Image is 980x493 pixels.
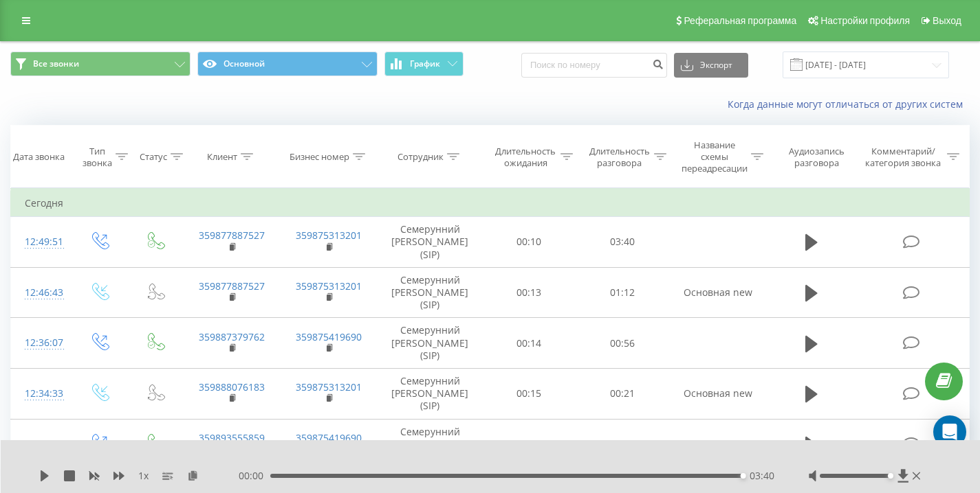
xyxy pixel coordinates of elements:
[863,146,944,169] div: Комментарий/категория звонка
[589,146,651,169] div: Длительность разговора
[576,217,669,268] td: 03:40
[378,267,482,318] td: Семерунний [PERSON_NAME] (SIP)
[521,53,667,78] input: Поиск по номеру
[820,15,910,26] span: Настройки профиля
[25,330,57,356] div: 12:36:07
[25,380,57,407] div: 12:34:33
[779,146,853,169] div: Аудиозапись разговора
[199,431,265,444] a: 359893555859
[398,151,444,163] div: Сотрудник
[576,419,669,470] td: 00:53
[933,15,961,26] span: Выход
[576,368,669,419] td: 00:21
[482,368,576,419] td: 00:15
[682,139,748,174] div: Название схемы переадресации
[494,146,556,169] div: Длительность ожидания
[199,229,265,242] a: 359877887527
[138,469,149,483] span: 1 x
[25,431,57,457] div: 12:17:51
[576,318,669,369] td: 00:56
[378,368,482,419] td: Семерунний [PERSON_NAME] (SIP)
[669,368,767,419] td: Основная new
[199,330,265,343] a: 359887379762
[83,146,112,169] div: Тип звонка
[576,267,669,318] td: 01:12
[296,229,362,242] a: 359875313201
[25,229,57,255] div: 12:49:51
[296,330,362,343] a: 359875419690
[750,469,774,483] span: 03:40
[888,473,893,479] div: Accessibility label
[684,15,796,26] span: Реферальная программа
[741,473,746,479] div: Accessibility label
[410,59,440,69] span: График
[384,51,464,76] button: График
[482,217,576,268] td: 00:10
[199,380,265,393] a: 359888076183
[296,380,362,393] a: 359875313201
[728,98,970,111] a: Когда данные могут отличаться от других систем
[239,469,270,483] span: 00:00
[482,419,576,470] td: 00:14
[482,267,576,318] td: 00:13
[296,431,362,444] a: 359875419690
[290,151,349,163] div: Бизнес номер
[199,279,265,293] a: 359877887527
[296,279,362,293] a: 359875313201
[378,318,482,369] td: Семерунний [PERSON_NAME] (SIP)
[11,190,970,217] td: Сегодня
[378,419,482,470] td: Семерунний [PERSON_NAME] (SIP)
[933,415,966,448] div: Open Intercom Messenger
[10,51,190,76] button: Все звонки
[33,58,79,69] span: Все звонки
[25,279,57,306] div: 12:46:43
[674,53,748,78] button: Экспорт
[13,151,65,163] div: Дата звонка
[482,318,576,369] td: 00:14
[378,217,482,268] td: Семерунний [PERSON_NAME] (SIP)
[197,51,378,76] button: Основной
[669,267,767,318] td: Основная new
[140,151,167,163] div: Статус
[207,151,237,163] div: Клиент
